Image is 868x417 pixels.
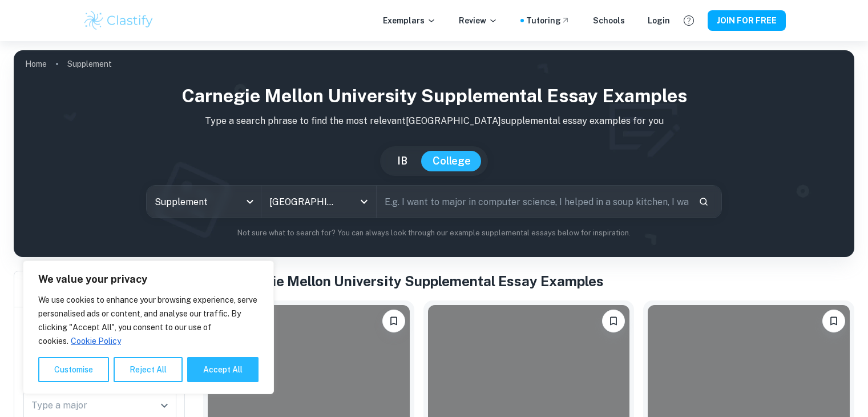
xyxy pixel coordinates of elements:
[67,58,112,70] p: Supplement
[25,56,47,72] a: Home
[70,336,122,346] a: Cookie Policy
[38,293,259,348] p: We use cookies to enhance your browsing experience, serve personalised ads or content, and analys...
[459,14,498,27] p: Review
[648,14,670,27] a: Login
[114,357,183,382] button: Reject All
[147,186,261,218] div: Supplement
[14,50,854,257] img: profile cover
[83,9,155,32] img: Clastify logo
[679,11,699,30] button: Help and Feedback
[23,114,845,128] p: Type a search phrase to find the most relevant [GEOGRAPHIC_DATA] supplemental essay examples for you
[38,357,109,382] button: Customise
[822,310,845,332] button: Please log in to bookmark exemplars
[203,271,854,291] h1: All Carnegie Mellon University Supplemental Essay Examples
[593,14,625,27] a: Schools
[602,310,625,332] button: Please log in to bookmark exemplars
[23,260,274,394] div: We value your privacy
[708,10,786,31] button: JOIN FOR FREE
[383,14,436,27] p: Exemplars
[156,398,172,414] button: Open
[382,310,405,332] button: Please log in to bookmark exemplars
[23,82,845,110] h1: Carnegie Mellon University Supplemental Essay Examples
[526,14,570,27] a: Tutoring
[38,272,259,286] p: We value your privacy
[187,357,259,382] button: Accept All
[356,194,372,210] button: Open
[23,227,845,239] p: Not sure what to search for? You can always look through our example supplemental essays below fo...
[421,151,482,171] button: College
[377,186,689,218] input: E.g. I want to major in computer science, I helped in a soup kitchen, I want to join the debate t...
[694,192,713,211] button: Search
[386,151,419,171] button: IB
